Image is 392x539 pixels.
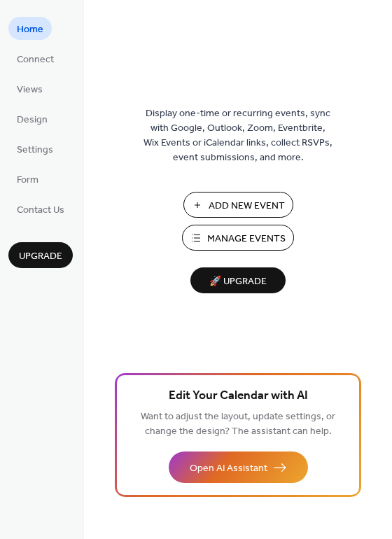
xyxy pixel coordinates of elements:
[17,143,53,157] span: Settings
[17,83,43,97] span: Views
[8,77,51,100] a: Views
[8,167,47,190] a: Form
[8,107,56,130] a: Design
[17,173,38,188] span: Form
[169,386,308,406] span: Edit Your Calendar with AI
[17,113,48,127] span: Design
[17,203,64,218] span: Contact Us
[199,272,277,291] span: 🚀 Upgrade
[141,407,335,441] span: Want to adjust the layout, update settings, or change the design? The assistant can help.
[17,52,54,67] span: Connect
[8,242,73,268] button: Upgrade
[19,249,62,264] span: Upgrade
[8,17,52,40] a: Home
[190,267,286,293] button: 🚀 Upgrade
[8,47,62,70] a: Connect
[143,106,332,165] span: Display one-time or recurring events, sync with Google, Outlook, Zoom, Eventbrite, Wix Events or ...
[209,199,285,213] span: Add New Event
[207,232,286,246] span: Manage Events
[182,225,294,251] button: Manage Events
[17,22,43,37] span: Home
[190,461,267,476] span: Open AI Assistant
[183,192,293,218] button: Add New Event
[169,451,308,483] button: Open AI Assistant
[8,197,73,220] a: Contact Us
[8,137,62,160] a: Settings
